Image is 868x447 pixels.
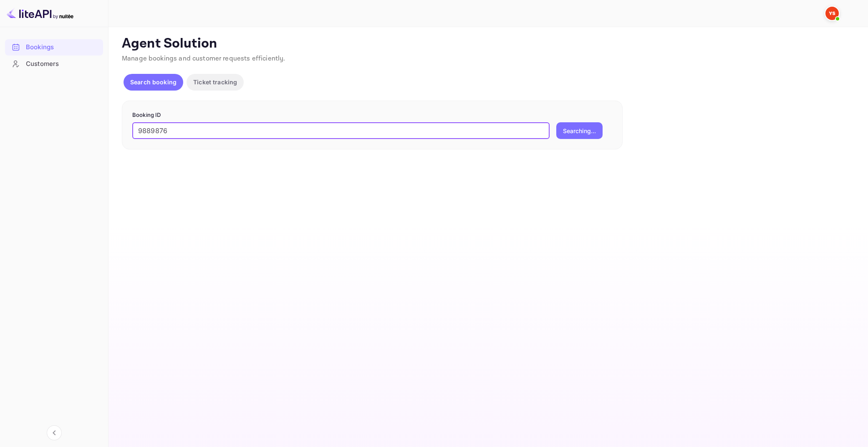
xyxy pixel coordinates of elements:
img: LiteAPI logo [7,7,73,20]
input: Enter Booking ID (e.g., 63782194) [132,122,550,139]
div: Customers [26,59,99,69]
p: Agent Solution [122,35,853,52]
div: Bookings [5,39,103,56]
button: Searching... [556,122,603,139]
span: Manage bookings and customer requests efficiently. [122,54,285,63]
div: Bookings [26,43,99,52]
img: Yandex Support [825,7,839,20]
button: Collapse navigation [47,425,62,440]
div: Customers [5,56,103,72]
p: Search booking [130,78,177,86]
a: Customers [5,56,103,71]
p: Ticket tracking [193,78,237,86]
p: Booking ID [132,111,612,119]
a: Bookings [5,39,103,55]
